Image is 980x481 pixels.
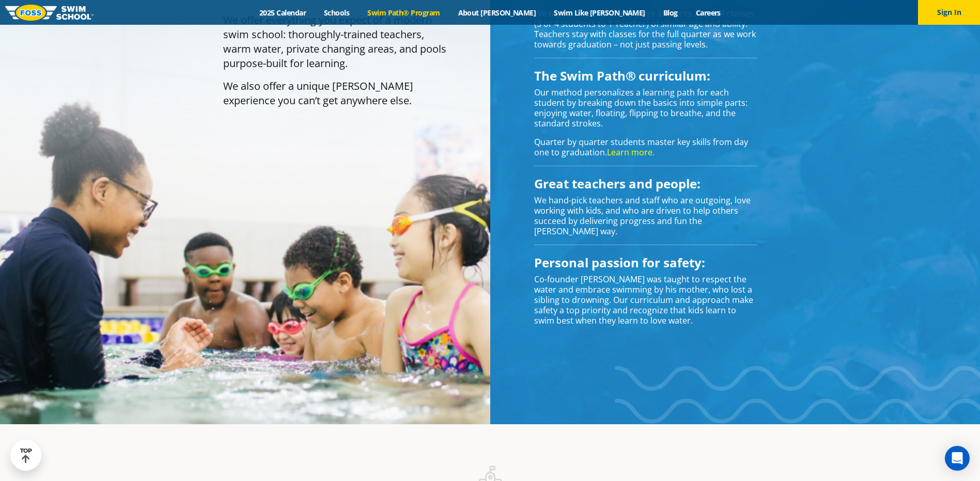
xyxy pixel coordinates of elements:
div: Open Intercom Messenger [945,446,970,471]
a: About [PERSON_NAME] [449,8,545,18]
a: Swim Path® Program [359,8,449,18]
img: FOSS Swim School Logo [5,5,94,21]
a: Schools [315,8,359,18]
p: We offer everything you expect of a modern swim school: thoroughly-trained teachers, warm water, ... [223,13,446,71]
p: Our method personalizes a learning path for each student by breaking down the basics into simple ... [534,87,757,129]
span: Personal passion for safety: [534,254,705,271]
p: Co-founder [PERSON_NAME] was taught to respect the water and embrace swimming by his mother, who ... [534,274,757,326]
span: Great teachers and people: [534,175,701,192]
p: We teach in quarters and place students in small classes (3 or 4 students to 1 Teacher) of simila... [534,8,757,50]
a: Swim Like [PERSON_NAME] [545,8,655,18]
div: TOP [20,447,32,463]
a: Careers [687,8,729,18]
a: 2025 Calendar [251,8,315,18]
span: The Swim Path® curriculum: [534,67,710,84]
p: Quarter by quarter students master key skills from day one to graduation. [534,137,757,157]
a: Learn more. [607,147,655,158]
p: We hand-pick teachers and staff who are outgoing, love working with kids, and who are driven to h... [534,195,757,236]
a: Blog [654,8,687,18]
p: We also offer a unique [PERSON_NAME] experience you can’t get anywhere else. [223,79,446,108]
